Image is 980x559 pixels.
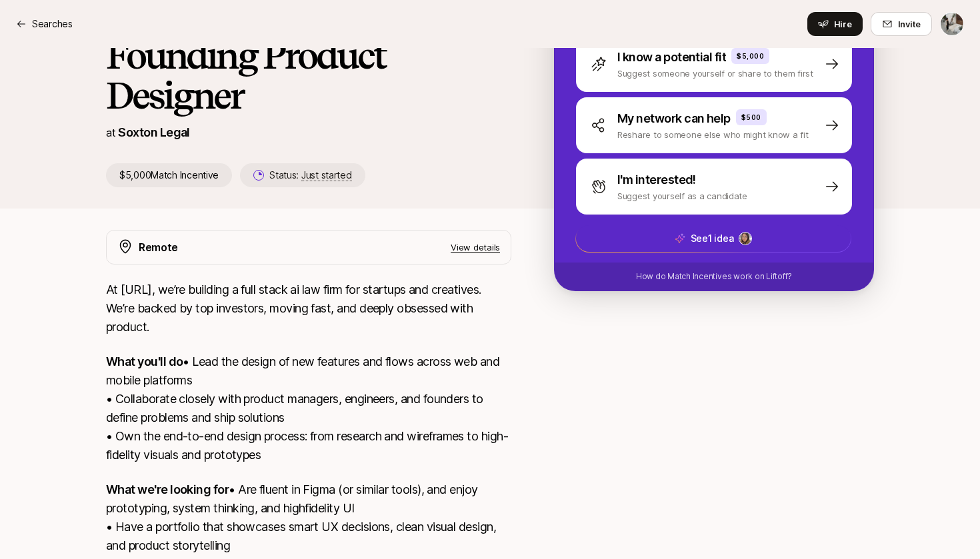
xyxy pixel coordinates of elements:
p: Reshare to someone else who might know a fit [617,128,809,141]
img: Nishtha Dalal [941,13,963,35]
strong: What we're looking for [106,482,229,496]
p: $500 [741,112,761,123]
span: Hire [834,17,852,31]
p: Status: [269,167,351,183]
button: Invite [871,12,932,36]
p: See 1 idea [691,231,734,247]
button: Nishtha Dalal [940,12,964,36]
p: Soxton Legal [118,123,190,142]
p: at [106,124,115,141]
p: View details [451,241,500,254]
p: Searches [32,16,73,32]
p: I know a potential fit [617,48,726,67]
button: See1 idea [575,225,851,253]
button: Hire [807,12,863,36]
p: I'm interested! [617,171,696,189]
strong: What you'll do [106,354,183,368]
img: 2414d9ae_99c8_4d7c_b5af_58fc005aa43d.jpg [739,233,751,245]
p: Suggest yourself as a candidate [617,189,747,203]
h1: Founding Product Designer [106,35,511,115]
p: $5,000 Match Incentive [106,163,232,187]
p: How do Match Incentives work on Liftoff? [636,271,792,282]
p: My network can help [617,109,731,128]
p: • Lead the design of new features and flows across web and mobile platforms • Collaborate closely... [106,352,511,464]
p: Remote [139,239,178,256]
p: At [URL], we’re building a full stack ai law firm for startups and creatives. We’re backed by top... [106,280,511,336]
p: $5,000 [737,51,764,61]
p: Suggest someone yourself or share to them first [617,67,813,80]
span: Invite [898,17,921,31]
span: Just started [301,169,352,181]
